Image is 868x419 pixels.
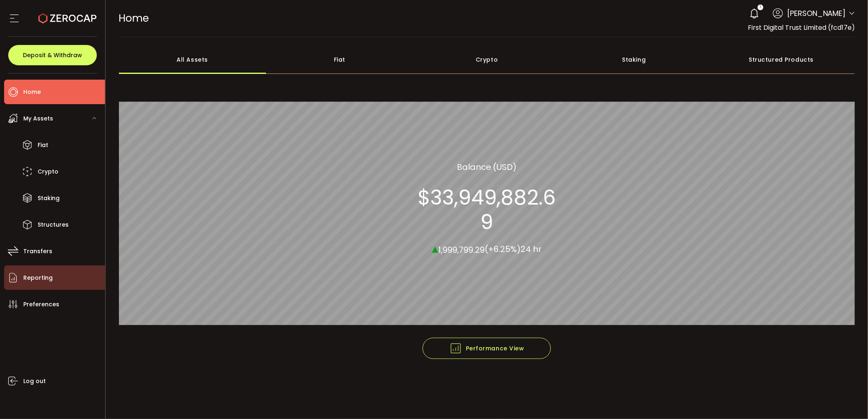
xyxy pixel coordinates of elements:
span: Log out [23,375,46,387]
span: Staking [38,192,60,204]
button: Deposit & Withdraw [8,45,97,65]
div: Staking [560,45,707,74]
span: Reporting [23,272,53,284]
span: Deposit & Withdraw [23,52,82,58]
span: First Digital Trust Limited (fcd17e) [748,23,855,32]
span: 1 [760,4,761,10]
span: 24 hr [521,244,542,255]
span: My Assets [23,113,53,125]
span: Performance View [450,342,524,354]
span: Crypto [38,166,58,178]
span: Home [23,86,41,98]
span: Structures [38,219,69,231]
span: ▴ [432,240,438,257]
button: Performance View [423,338,551,359]
div: Crypto [413,45,560,74]
div: Fiat [266,45,413,74]
section: $33,949,882.69 [412,185,562,234]
span: Preferences [23,299,59,310]
iframe: Chat Widget [827,380,868,419]
span: Fiat [38,139,48,151]
span: [PERSON_NAME] [787,8,846,19]
section: Balance (USD) [457,161,517,173]
span: Home [119,11,149,25]
div: All Assets [119,45,266,74]
span: (+6.25%) [485,244,521,255]
div: Structured Products [708,45,855,74]
span: 1,999,799.29 [438,244,485,256]
span: Transfers [23,245,52,257]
